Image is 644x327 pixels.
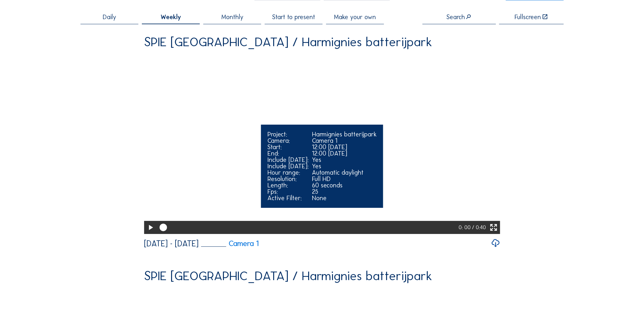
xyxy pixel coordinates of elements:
div: Yes [312,163,377,169]
div: Full HD [312,176,377,182]
a: Camera 1 [201,240,259,247]
div: Hour range: [267,169,309,176]
div: 12:00 [DATE] [312,144,377,150]
div: 12:00 [DATE] [312,150,377,156]
div: Resolution: [267,176,309,182]
div: 25 [312,188,377,195]
div: Include [DATE]: [267,163,309,169]
div: End: [267,150,309,156]
span: Make your own [334,14,376,20]
div: Harmignies batterijpark [312,131,377,137]
div: 60 seconds [312,182,377,188]
div: Project: [267,131,309,137]
span: Monthly [221,14,243,20]
div: Active Filter: [267,195,309,201]
div: SPIE [GEOGRAPHIC_DATA] / Harmignies batterijpark [144,36,432,48]
div: Start: [267,144,309,150]
div: Fullscreen [515,14,541,20]
span: Start to present [272,14,315,20]
div: Automatic daylight [312,169,377,176]
div: Camera 1 [312,137,377,144]
video: Your browser does not support the video tag. [144,54,500,233]
div: Camera: [267,137,309,144]
div: / 0:40 [472,221,486,234]
div: 0: 00 [459,221,472,234]
div: Include [DATE]: [267,156,309,163]
div: Length: [267,182,309,188]
div: Fps: [267,188,309,195]
span: Daily [103,14,116,20]
div: None [312,195,377,201]
div: Yes [312,156,377,163]
div: [DATE] - [DATE] [144,239,198,248]
div: SPIE [GEOGRAPHIC_DATA] / Harmignies batterijpark [144,270,432,282]
span: Weekly [161,14,181,20]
